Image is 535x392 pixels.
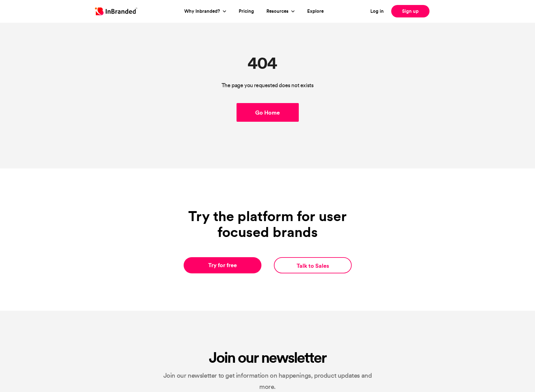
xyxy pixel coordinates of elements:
a: Explore [307,8,324,15]
a: Talk to Sales [274,257,352,273]
a: Why Inbranded? [184,8,222,15]
h1: 404 [95,53,440,72]
a: Try for free [184,257,261,273]
img: Inbranded [95,7,137,15]
a: Go Home [237,103,299,122]
a: Resources [266,8,290,15]
p: The page you requested does not exists [95,80,440,91]
a: Pricing [239,8,254,15]
a: Sign up [391,5,429,17]
h1: Try the platform for user focused brands [171,208,364,240]
h2: Join our newsletter [154,348,381,367]
a: Log in [370,8,384,15]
